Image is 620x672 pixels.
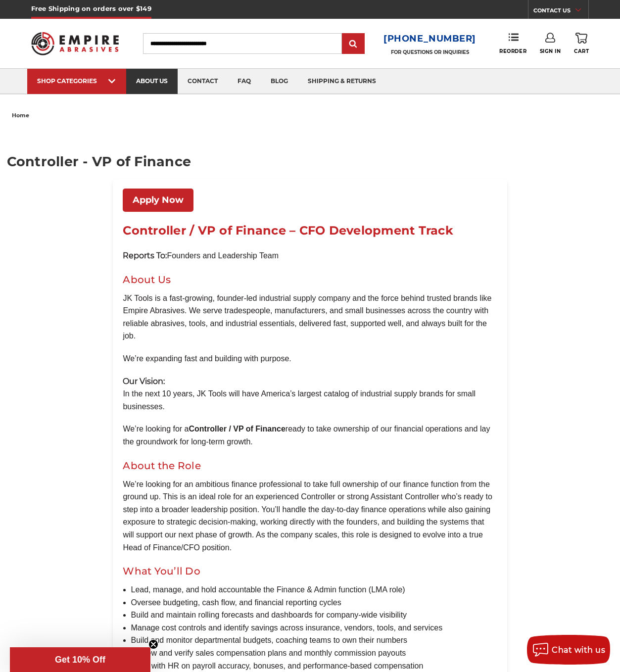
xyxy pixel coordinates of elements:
div: Get 10% OffClose teaser [10,647,150,672]
a: shipping & returns [298,69,386,94]
b: Controller / VP of Finance [189,425,286,433]
a: Reorder [499,33,526,54]
p: We’re looking for a ready to take ownership of our financial operations and lay the groundwork fo... [123,423,497,448]
p: We’re looking for an ambitious finance professional to take full ownership of our finance functio... [123,478,497,554]
li: Lead, manage, and hold accountable the Finance & Admin function (LMA role) [131,583,497,596]
span: Reorder [499,48,526,54]
a: [PHONE_NUMBER] [383,32,476,46]
li: Build and monitor departmental budgets, coaching teams to own their numbers [131,634,497,647]
li: Build and maintain rolling forecasts and dashboards for company-wide visibility [131,609,497,622]
a: contact [178,69,228,94]
input: Submit [343,34,363,54]
a: faq [228,69,261,94]
button: Chat with us [527,635,610,665]
a: about us [126,69,178,94]
img: Empire Abrasives [31,26,119,61]
strong: Reports To: [123,251,167,260]
p: FOR QUESTIONS OR INQUIRIES [383,49,476,55]
p: Founders and Leadership Team [123,249,497,262]
li: Review and verify sales compensation plans and monthly commission payouts [131,647,497,660]
strong: Our Vision: [123,377,165,386]
button: Close teaser [148,639,158,649]
p: JK Tools is a fast-growing, founder-led industrial supply company and the force behind trusted br... [123,292,497,342]
h2: About Us [123,272,497,287]
p: We’re expanding fast and building with purpose. [123,352,497,365]
h1: Controller - VP of Finance [7,155,614,168]
span: Sign In [540,48,561,54]
a: Apply Now [123,189,193,212]
h2: About the Role [123,458,497,473]
a: blog [261,69,298,94]
span: Get 10% Off [55,655,105,665]
span: home [12,112,29,119]
div: SHOP CATEGORIES [37,77,116,85]
span: Chat with us [552,645,605,655]
a: CONTACT US [533,5,588,19]
li: Oversee budgeting, cash flow, and financial reporting cycles [131,596,497,609]
p: In the next 10 years, JK Tools will have America’s largest catalog of industrial supply brands fo... [123,375,497,413]
a: Cart [574,33,589,54]
span: Cart [574,48,589,54]
h1: Controller / VP of Finance – CFO Development Track [123,222,497,240]
h2: What You’ll Do [123,564,497,578]
li: Manage cost controls and identify savings across insurance, vendors, tools, and services [131,622,497,634]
